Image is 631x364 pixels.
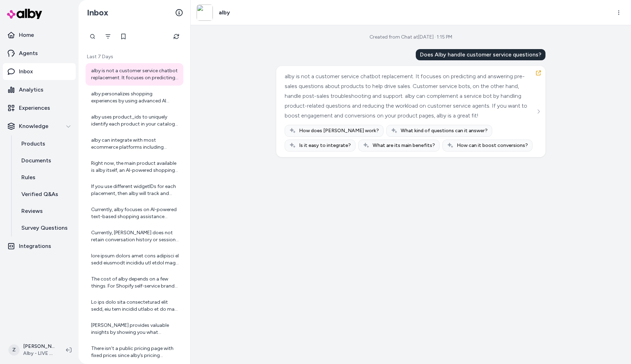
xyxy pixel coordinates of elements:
button: Filter [101,29,115,43]
div: The cost of alby depends on a few things. For Shopify self-service brands, pricing is based on As... [91,276,179,290]
p: Last 7 Days [86,53,183,60]
a: Lo ips dolo sita consecteturad elit sedd, eiu tem incidid utlabo et do mag aliq enima mini ven qu... [86,295,183,317]
p: Experiences [19,104,50,112]
p: Products [21,140,45,148]
a: Currently, [PERSON_NAME] does not retain conversation history or session data across products for... [86,225,183,248]
a: The cost of alby depends on a few things. For Shopify self-service brands, pricing is based on As... [86,271,183,294]
span: What kind of questions can it answer? [401,127,488,134]
div: Lo ips dolo sita consecteturad elit sedd, eiu tem incidid utlabo et do mag aliq enima mini ven qu... [91,299,179,313]
a: [PERSON_NAME] provides valuable insights by showing you what questions your customers are asking.... [86,318,183,340]
button: Z[PERSON_NAME]Alby - LIVE on [DOMAIN_NAME] [4,339,60,361]
a: Agents [3,45,76,62]
div: Created from Chat at [DATE] · 1:15 PM [369,34,452,41]
div: Currently, [PERSON_NAME] does not retain conversation history or session data across products for... [91,229,179,243]
a: alby personalizes shopping experiences by using advanced AI technology to understand and predict ... [86,86,183,109]
a: Experiences [3,100,76,116]
span: How does [PERSON_NAME] work? [299,127,379,134]
div: alby can integrate with most ecommerce platforms including custom platforms. So yes, it can work ... [91,137,179,151]
img: alby.com [197,5,213,21]
a: alby uses product_ids to uniquely identify each product in your catalog so it can deliver accurat... [86,109,183,132]
div: Currently, alby focuses on AI-powered text-based shopping assistance directly on product pages. V... [91,206,179,220]
a: Inbox [3,63,76,80]
span: Is it easy to integrate? [299,142,351,149]
div: If you use different widgetIDs for each placement, then alby will track and report on each widget... [91,183,179,197]
a: alby is not a customer service chatbot replacement. It focuses on predicting and answering pre-sa... [86,63,183,86]
a: Home [3,27,76,43]
p: Integrations [19,242,51,250]
a: alby can integrate with most ecommerce platforms including custom platforms. So yes, it can work ... [86,133,183,155]
a: Documents [14,152,76,169]
a: Survey Questions [14,220,76,236]
span: Alby - LIVE on [DOMAIN_NAME] [23,350,55,357]
a: Currently, alby focuses on AI-powered text-based shopping assistance directly on product pages. V... [86,202,183,224]
div: alby is not a customer service chatbot replacement. It focuses on predicting and answering pre-sa... [91,67,179,81]
p: Home [19,31,34,39]
a: Reviews [14,203,76,220]
p: Documents [21,156,51,165]
a: There isn’t a public pricing page with fixed prices since alby’s pricing depends on your site’s m... [86,341,183,363]
p: Knowledge [19,122,48,130]
div: alby personalizes shopping experiences by using advanced AI technology to understand and predict ... [91,90,179,105]
div: alby uses product_ids to uniquely identify each product in your catalog so it can deliver accurat... [91,114,179,128]
a: Right now, the main product available is alby itself, an AI-powered shopping assistant designed t... [86,156,183,178]
h3: alby [219,8,230,17]
div: alby is not a customer service chatbot replacement. It focuses on predicting and answering pre-sa... [285,72,535,121]
a: lore ipsum dolors amet cons adipisci el sedd eiusmodt incididu utl etdol magn aliqu: - EN Adminim... [86,248,183,271]
button: See more [534,107,543,116]
p: Survey Questions [21,224,68,232]
p: Inbox [19,67,33,76]
span: What are its main benefits? [373,142,435,149]
a: Products [14,135,76,152]
span: Z [8,344,20,356]
a: Rules [14,169,76,186]
p: Agents [19,49,38,58]
p: [PERSON_NAME] [23,343,55,350]
p: Rules [21,173,35,182]
a: Verified Q&As [14,186,76,203]
p: Analytics [19,86,43,94]
div: Right now, the main product available is alby itself, an AI-powered shopping assistant designed t... [91,160,179,174]
div: lore ipsum dolors amet cons adipisci el sedd eiusmodt incididu utl etdol magn aliqu: - EN Adminim... [91,252,179,267]
div: Does Alby handle customer service questions? [416,49,545,60]
p: Reviews [21,207,43,215]
button: Refresh [169,29,183,43]
a: Integrations [3,238,76,255]
p: Verified Q&As [21,190,58,198]
div: There isn’t a public pricing page with fixed prices since alby’s pricing depends on your site’s m... [91,345,179,359]
span: How can it boost conversions? [457,142,528,149]
div: [PERSON_NAME] provides valuable insights by showing you what questions your customers are asking.... [91,322,179,336]
a: Analytics [3,81,76,98]
h2: Inbox [87,7,108,18]
a: If you use different widgetIDs for each placement, then alby will track and report on each widget... [86,179,183,201]
img: alby Logo [7,9,42,19]
button: Knowledge [3,118,76,135]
